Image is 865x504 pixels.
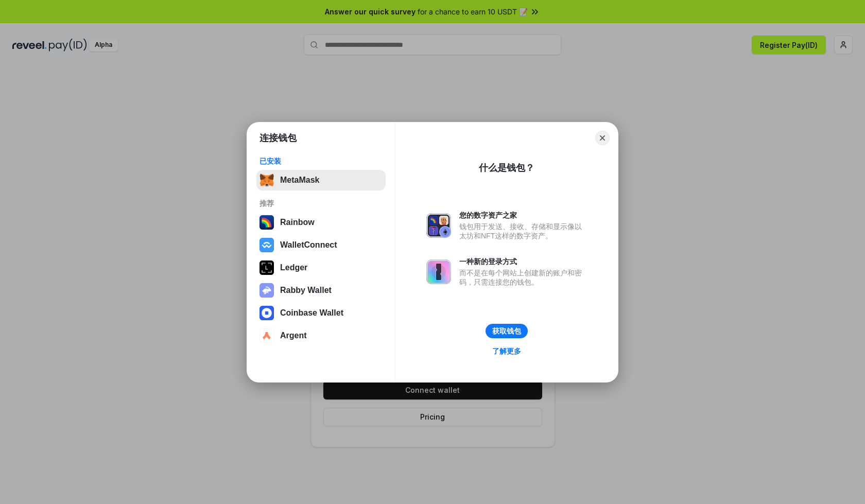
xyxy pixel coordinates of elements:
[259,157,383,166] div: 已安装
[486,344,527,358] a: 了解更多
[459,222,587,240] div: 钱包用于发送、接收、存储和显示像以太坊和NFT这样的数字资产。
[479,162,534,174] div: 什么是钱包？
[256,235,386,255] button: WalletConnect
[256,280,386,301] button: Rabby Wallet
[280,331,307,340] div: Argent
[486,324,528,338] button: 获取钱包
[280,240,337,250] div: WalletConnect
[492,326,521,336] div: 获取钱包
[259,328,274,343] img: svg+xml,%3Csvg%20width%3D%2228%22%20height%3D%2228%22%20viewBox%3D%220%200%2028%2028%22%20fill%3D...
[256,170,386,190] button: MetaMask
[259,238,274,252] img: svg+xml,%3Csvg%20width%3D%2228%22%20height%3D%2228%22%20viewBox%3D%220%200%2028%2028%22%20fill%3D...
[280,308,343,318] div: Coinbase Wallet
[459,211,587,220] div: 您的数字资产之家
[280,218,315,227] div: Rainbow
[259,199,383,208] div: 推荐
[259,306,274,320] img: svg+xml,%3Csvg%20width%3D%2228%22%20height%3D%2228%22%20viewBox%3D%220%200%2028%2028%22%20fill%3D...
[459,257,587,266] div: 一种新的登录方式
[280,263,307,272] div: Ledger
[256,325,386,346] button: Argent
[426,259,451,284] img: svg+xml,%3Csvg%20xmlns%3D%22http%3A%2F%2Fwww.w3.org%2F2000%2Fsvg%22%20fill%3D%22none%22%20viewBox...
[256,257,386,278] button: Ledger
[256,303,386,323] button: Coinbase Wallet
[459,268,587,287] div: 而不是在每个网站上创建新的账户和密码，只需连接您的钱包。
[595,131,610,145] button: Close
[492,346,521,356] div: 了解更多
[259,215,274,230] img: svg+xml,%3Csvg%20width%3D%22120%22%20height%3D%22120%22%20viewBox%3D%220%200%20120%20120%22%20fil...
[280,176,319,185] div: MetaMask
[259,173,274,187] img: svg+xml,%3Csvg%20fill%3D%22none%22%20height%3D%2233%22%20viewBox%3D%220%200%2035%2033%22%20width%...
[280,286,332,295] div: Rabby Wallet
[259,132,297,144] h1: 连接钱包
[259,283,274,298] img: svg+xml,%3Csvg%20xmlns%3D%22http%3A%2F%2Fwww.w3.org%2F2000%2Fsvg%22%20fill%3D%22none%22%20viewBox...
[256,212,386,233] button: Rainbow
[426,213,451,238] img: svg+xml,%3Csvg%20xmlns%3D%22http%3A%2F%2Fwww.w3.org%2F2000%2Fsvg%22%20fill%3D%22none%22%20viewBox...
[259,260,274,275] img: svg+xml,%3Csvg%20xmlns%3D%22http%3A%2F%2Fwww.w3.org%2F2000%2Fsvg%22%20width%3D%2228%22%20height%3...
